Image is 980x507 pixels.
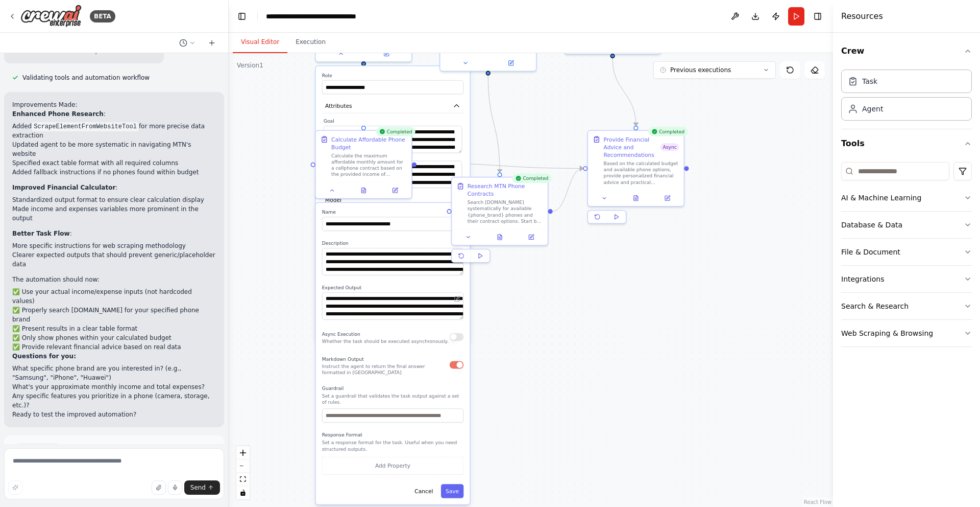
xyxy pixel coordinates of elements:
button: Cancel [410,484,437,498]
strong: Improved Financial Calculator [12,184,115,191]
label: Description [322,240,463,246]
code: ScrapeElementFromWebsiteTool [32,122,139,131]
button: View output [620,194,653,203]
div: Task [862,76,877,86]
button: Send [184,480,220,495]
li: Specified exact table format with all required columns [12,158,216,168]
p: Whether the task should be executed asynchronously. [322,338,449,344]
li: What's your approximate monthly income and total expenses? [12,382,216,391]
button: Tools [841,129,972,158]
a: React Flow attribution [804,499,831,505]
g: Edge from 1247bfd6-d6c2-4e9e-8057-fae99a1e0174 to f23ea5ca-6479-4b4e-968b-1a587b028a57 [416,159,583,172]
button: Execution [287,32,334,53]
div: Search & Research [841,301,909,311]
li: Any specific features you prioritize in a phone (camera, storage, etc.)? [12,391,216,410]
p: : [12,229,216,238]
button: Web Scraping & Browsing [841,320,972,347]
div: CompletedResearch MTN Phone ContractsSearch [DOMAIN_NAME] systematically for available {phone_bra... [451,177,549,266]
strong: Better Task Flow [12,230,70,237]
span: Send [190,483,206,492]
label: Expected Output [322,285,463,291]
li: ✅ Only show phones within your calculated budget [12,333,216,342]
button: Improve this prompt [8,480,22,495]
button: Upload files [152,480,166,495]
nav: breadcrumb [266,11,381,21]
div: File & Document [841,247,900,257]
div: Completed [512,174,551,183]
div: React Flow controls [236,446,250,499]
button: AI & Machine Learning [841,185,972,211]
li: Updated agent to be more systematic in navigating MTN's website [12,140,216,158]
span: Validating tools and automation workflow [22,74,150,82]
div: Agent [862,104,883,114]
button: Open in side panel [489,58,533,67]
li: Clearer expected outputs that should prevent generic/placeholder data [12,250,216,269]
div: Research MTN Phone Contracts [468,182,543,198]
button: Open in side panel [518,233,544,242]
g: Edge from 25e6702b-9c29-4608-babd-f954d46c25e3 to b98a0201-a833-4795-b3a8-f5921ea8040f [484,76,504,173]
button: Search & Research [841,293,972,319]
div: Database & Data [841,220,902,230]
div: AI & Machine Learning [841,193,921,203]
li: ✅ Use your actual income/expense inputs (not hardcoded values) [12,287,216,306]
g: Edge from b98a0201-a833-4795-b3a8-f5921ea8040f to f23ea5ca-6479-4b4e-968b-1a587b028a57 [553,165,583,215]
button: fit view [236,473,250,486]
div: Provide Financial Advice and Recommendations [604,135,660,159]
div: Search [DOMAIN_NAME] systematically for available {phone_brand} phones and their contract options... [468,199,543,224]
p: Instruct the agent to return the final answer formatted in [GEOGRAPHIC_DATA] [322,363,450,376]
div: Based on the calculated budget and available phone options, provide personalized financial advice... [604,160,679,186]
button: Visual Editor [233,32,287,53]
span: Previous executions [670,66,731,74]
button: Add Property [322,457,463,475]
span: Async [660,143,679,151]
span: Attributes [325,102,352,110]
li: Made income and expenses variables more prominent in the output [12,204,216,223]
button: Start a new chat [204,37,220,49]
p: The automation should now: [12,275,216,284]
button: zoom out [236,459,250,473]
div: Tools [841,158,972,355]
button: Database & Data [841,212,972,238]
h2: Improvements Made: [12,100,216,109]
div: CompletedCalculate Affordable Phone BudgetCalculate the maximum affordable monthly amount for a c... [315,130,412,199]
label: Guardrail [322,385,463,391]
span: Model [325,196,341,203]
p: Set a guardrail that validates the task output against a set of rules. [322,393,463,405]
div: Crew [841,65,972,129]
li: ✅ Provide relevant financial advice based on real data [12,342,216,352]
button: Previous executions [653,61,776,79]
button: Hide left sidebar [235,9,249,24]
p: : [12,183,216,192]
label: Role [322,73,463,79]
strong: Questions for you: [12,353,76,360]
div: BETA [90,10,115,22]
li: More specific instructions for web scraping methodology [12,241,216,250]
button: Open in side panel [382,186,408,195]
p: Set a response format for the task. Useful when you need structured outputs. [322,440,463,452]
li: What specific phone brand are you interested in? (e.g., "Samsung", "iPhone", "Huawei") [12,364,216,382]
li: Standardized output format to ensure clear calculation display [12,195,216,204]
button: View output [483,233,517,242]
li: Added for more precise data extraction [12,122,216,140]
button: Open in editor [453,294,462,303]
button: Crew [841,37,972,65]
p: Ready to test the improved automation? [12,410,216,419]
button: Save [441,484,463,498]
button: Open in side panel [364,49,408,58]
div: Completed [648,127,688,136]
div: CompletedProvide Financial Advice and RecommendationsAsyncBased on the calculated budget and avai... [587,130,685,227]
button: toggle interactivity [236,486,250,499]
label: Backstory [324,153,462,159]
button: zoom in [236,446,250,459]
button: Attributes [322,99,463,113]
button: Open in side panel [654,194,680,203]
div: Calculate the maximum affordable monthly amount for a cellphone contract based on the provided in... [331,153,407,178]
img: Logo [20,5,82,28]
div: Completed [376,127,415,136]
div: Web Scraping & Browsing [841,328,933,338]
h4: Resources [841,10,883,22]
button: Click to speak your automation idea [168,480,182,495]
strong: Enhanced Phone Research [12,110,104,118]
button: File & Document [841,239,972,265]
div: Version 1 [237,61,263,70]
